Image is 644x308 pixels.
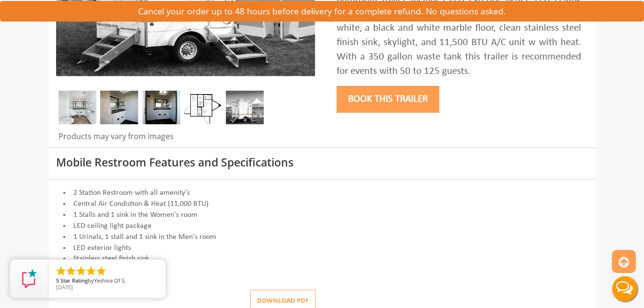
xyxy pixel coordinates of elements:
img: Review Rating [20,269,39,288]
li:  [55,265,67,277]
li: LED ceiling light package [56,221,588,232]
div: Products may vary from images [56,131,315,147]
li:  [95,265,107,277]
button: Live Chat [606,270,644,308]
button: Book this trailer [337,86,439,113]
span: Yeshiva Of S. [94,277,126,284]
span: [DATE] [56,284,73,291]
img: Floor Plan of 2 station Mini restroom with sink and toilet [184,91,222,124]
li: Stainless steel finish sink [56,253,588,264]
span: 5 [56,277,59,284]
li: Central Air Condistion & Heat (11,000 BTU) [56,199,588,210]
h3: Mobile Restroom Features and Specifications [56,156,588,168]
li:  [85,265,97,277]
span: Star Rating [60,277,88,284]
li: 1 Urinals, 1 stall and 1 sink in the Men's room [56,232,588,243]
li: 1 Stalls and 1 sink in the Women's room [56,210,588,221]
span: by [56,278,158,284]
img: Inside of complete restroom with a stall, a urinal, tissue holders, cabinets and mirror [59,91,96,124]
li: LED exterior lights [56,243,588,254]
a: Download pdf [243,296,316,305]
li: Skylight [56,264,588,275]
img: A mini restroom trailer with two separate stations and separate doors for males and females [226,91,264,124]
li: 2 Station Restroom with all amenity's [56,188,588,199]
li:  [65,265,77,277]
img: DSC_0004_email [142,91,180,124]
img: DSC_0016_email [100,91,138,124]
li:  [75,265,87,277]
